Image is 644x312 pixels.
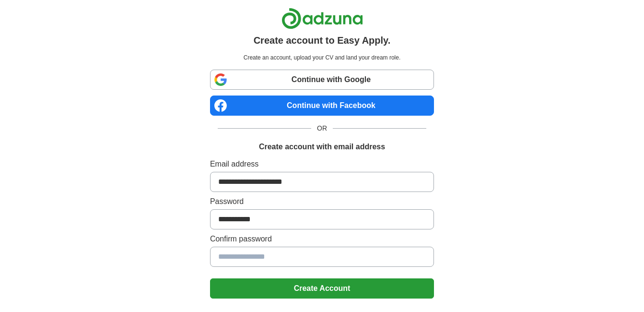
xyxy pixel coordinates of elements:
[259,141,385,153] h1: Create account with email address
[212,53,432,62] p: Create an account, upload your CV and land your dream role.
[210,158,434,170] label: Email address
[311,123,333,133] span: OR
[281,8,363,29] img: Adzuna logo
[254,33,391,48] h1: Create account to Easy Apply.
[210,96,434,116] a: Continue with Facebook
[210,196,434,207] label: Password
[210,233,434,245] label: Confirm password
[210,70,434,90] a: Continue with Google
[210,278,434,299] button: Create Account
